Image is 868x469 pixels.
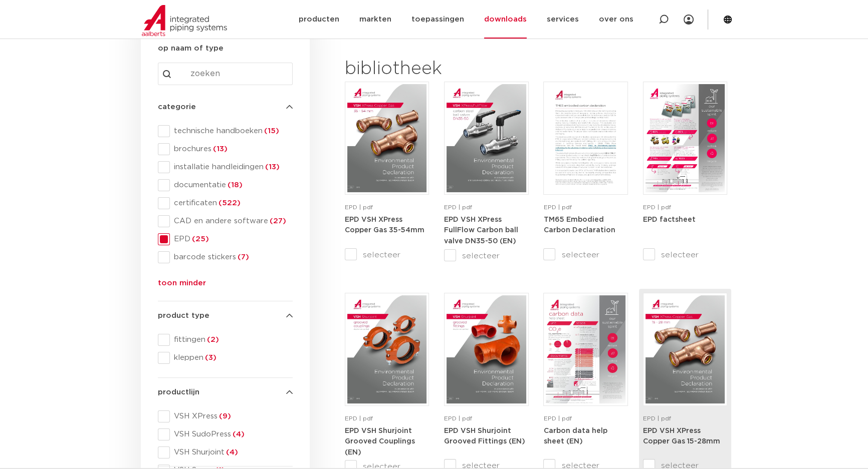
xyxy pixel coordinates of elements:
div: VSH XPress(9) [158,410,293,422]
span: installatie handleidingen [170,162,293,172]
span: EPD [170,234,293,244]
img: VSH-Shurjoint-Grooved-Fittings_A4EPD_5011523_EN-pdf.jpg [447,295,526,403]
strong: op naam of type [158,45,224,52]
a: EPD VSH Shurjoint Grooved Couplings (EN) [345,427,415,456]
span: EPD | pdf [643,415,671,421]
div: kleppen(3) [158,352,293,364]
span: (13) [264,163,280,171]
strong: EPD VSH Shurjoint Grooved Couplings (EN) [345,427,415,456]
span: EPD | pdf [543,204,571,210]
strong: Carbon data help sheet (EN) [543,427,607,445]
div: documentatie(18) [158,179,293,191]
img: Aips-EPD-A4Factsheet_NL-pdf.jpg [645,84,725,192]
strong: EPD VSH XPress Copper Gas 15-28mm [643,427,720,445]
h4: product type [158,310,293,322]
a: EPD VSH XPress Copper Gas 15-28mm [643,427,720,445]
span: EPD | pdf [345,415,373,421]
span: brochures [170,144,293,154]
span: VSH SudoPress [170,429,293,439]
span: certificaten [170,198,293,208]
span: EPD | pdf [444,415,472,421]
span: EPD | pdf [643,204,671,210]
span: (4) [231,430,245,438]
div: certificaten(522) [158,197,293,209]
img: VSH-XPress-Copper-Gas-35-54mm_A4EPD_5011490_EN-pdf.jpg [347,84,426,192]
span: (18) [226,181,243,189]
img: VSH-XPress-Carbon-BallValveDN35-50_A4EPD_5011435-_2024_1.0_EN-pdf.jpg [447,84,526,192]
label: selecteer [543,249,627,261]
span: VSH XPress [170,411,293,421]
label: selecteer [444,250,528,262]
span: (27) [268,217,286,225]
span: CAD en andere software [170,216,293,226]
span: (2) [205,336,219,343]
div: barcode stickers(7) [158,251,293,263]
label: selecteer [345,249,429,261]
div: EPD(25) [158,233,293,245]
a: EPD factsheet [643,216,696,223]
div: VSH Shurjoint(4) [158,446,293,458]
span: EPD | pdf [345,204,373,210]
span: VSH Shurjoint [170,447,293,457]
span: (3) [203,354,216,361]
a: EPD VSH XPress FullFlow Carbon ball valve DN35-50 (EN) [444,216,518,245]
span: (15) [263,127,279,135]
span: (13) [211,145,228,153]
button: toon minder [158,277,206,293]
div: VSH SudoPress(4) [158,428,293,440]
strong: EPD VSH Shurjoint Grooved Fittings (EN) [444,427,525,445]
span: documentatie [170,180,293,190]
span: (4) [225,448,238,456]
h4: productlijn [158,386,293,398]
a: Carbon data help sheet (EN) [543,427,607,445]
div: installatie handleidingen(13) [158,161,293,173]
span: fittingen [170,335,293,345]
a: TM65 Embodied Carbon Declaration [543,216,615,234]
span: EPD | pdf [543,415,571,421]
span: (522) [217,199,241,207]
img: VSH-XPress-Copper-Gas-15-28mm_A4EPD_5011481_EN-pdf.jpg [645,295,725,403]
label: selecteer [643,249,727,261]
span: barcode stickers [170,252,293,262]
span: (9) [218,412,231,420]
img: Carbon-data-help-sheet-pdf.jpg [546,295,625,403]
h4: categorie [158,101,293,113]
span: (7) [236,253,249,261]
a: EPD VSH Shurjoint Grooved Fittings (EN) [444,427,525,445]
img: TM65-Embodied-Carbon-Declaration-pdf.jpg [546,84,625,192]
h2: bibliotheek [345,57,523,81]
span: technische handboeken [170,126,293,136]
div: technische handboeken(15) [158,125,293,137]
img: VSH-Shurjoint-Grooved-Couplings_A4EPD_5011512_EN-pdf.jpg [347,295,426,403]
span: EPD | pdf [444,204,472,210]
div: CAD en andere software(27) [158,215,293,227]
div: brochures(13) [158,143,293,155]
span: kleppen [170,353,293,363]
div: fittingen(2) [158,334,293,346]
a: EPD VSH XPress Copper Gas 35-54mm [345,216,424,234]
span: (25) [190,235,209,243]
